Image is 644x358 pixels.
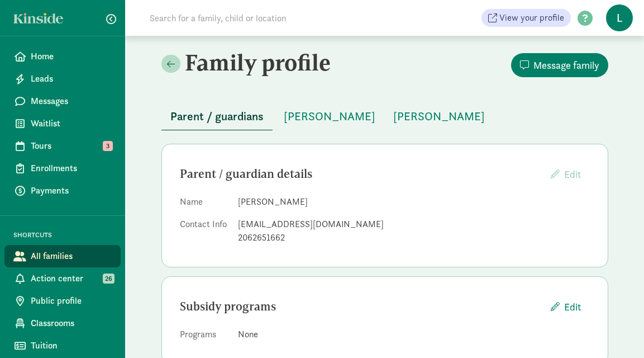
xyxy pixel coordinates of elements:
[161,103,273,130] button: Parent / guardians
[4,68,121,90] a: Leads
[511,53,608,77] button: Message family
[284,107,375,125] span: [PERSON_NAME]
[4,45,121,68] a: Home
[4,312,121,335] a: Classrooms
[564,299,581,314] span: Edit
[393,107,485,125] span: [PERSON_NAME]
[4,245,121,267] a: All families
[542,162,590,186] button: Edit
[143,7,456,29] input: Search for a family, child or location
[103,274,115,284] span: 26
[238,218,590,231] div: [EMAIL_ADDRESS][DOMAIN_NAME]
[31,95,112,108] span: Messages
[4,90,121,112] a: Messages
[384,110,494,123] a: [PERSON_NAME]
[4,157,121,180] a: Enrollments
[499,11,564,25] span: View your profile
[542,295,590,319] button: Edit
[481,9,571,27] a: View your profile
[564,168,581,181] span: Edit
[31,139,112,153] span: Tours
[275,110,384,123] a: [PERSON_NAME]
[275,103,384,130] button: [PERSON_NAME]
[606,4,633,31] span: L
[31,249,112,263] span: All families
[31,272,112,285] span: Action center
[31,294,112,308] span: Public profile
[4,290,121,312] a: Public profile
[31,162,112,175] span: Enrollments
[384,103,494,130] button: [PERSON_NAME]
[238,328,590,341] div: None
[31,339,112,352] span: Tuition
[238,195,590,209] dd: [PERSON_NAME]
[31,72,112,86] span: Leads
[4,335,121,357] a: Tuition
[4,267,121,290] a: Action center 26
[238,231,590,244] div: 2062651662
[180,328,229,346] dt: Programs
[4,180,121,202] a: Payments
[170,107,264,125] span: Parent / guardians
[588,304,644,358] iframe: Chat Widget
[31,117,112,130] span: Waitlist
[180,195,229,213] dt: Name
[533,58,599,73] span: Message family
[180,298,542,315] div: Subsidy programs
[180,218,229,249] dt: Contact Info
[161,49,383,76] h2: Family profile
[31,50,112,63] span: Home
[31,184,112,197] span: Payments
[4,135,121,157] a: Tours 3
[180,165,542,183] div: Parent / guardian details
[161,110,273,123] a: Parent / guardians
[103,141,113,151] span: 3
[31,317,112,330] span: Classrooms
[4,112,121,135] a: Waitlist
